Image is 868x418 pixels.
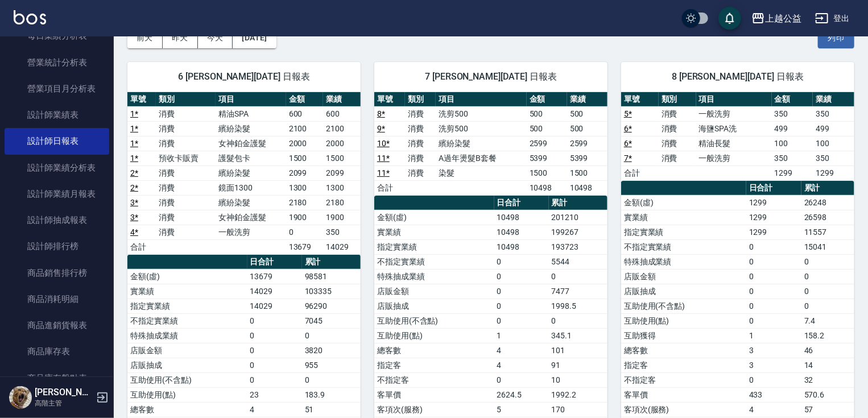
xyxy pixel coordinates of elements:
[127,358,247,373] td: 店販抽成
[5,23,109,49] a: 每日業績分析表
[374,328,494,343] td: 互助使用(點)
[527,151,567,165] td: 5399
[374,373,494,387] td: 不指定客
[247,313,302,328] td: 0
[746,225,801,239] td: 1299
[216,92,286,107] th: 項目
[549,284,607,299] td: 7477
[772,165,813,180] td: 1299
[405,136,436,151] td: 消費
[494,196,549,210] th: 日合計
[494,313,549,328] td: 0
[323,136,361,151] td: 2000
[746,299,801,313] td: 0
[746,181,801,196] th: 日合計
[286,106,324,121] td: 600
[5,365,109,391] a: 商品庫存盤點表
[746,343,801,358] td: 3
[659,136,696,151] td: 消費
[127,387,247,402] td: 互助使用(點)
[567,151,607,165] td: 5399
[621,92,659,107] th: 單號
[765,11,801,26] div: 上越公益
[746,210,801,225] td: 1299
[696,136,772,151] td: 精油長髮
[216,195,286,210] td: 繽紛染髮
[494,269,549,284] td: 0
[374,210,494,225] td: 金額(虛)
[494,402,549,417] td: 5
[127,313,247,328] td: 不指定實業績
[405,165,436,180] td: 消費
[621,92,854,181] table: a dense table
[302,358,361,373] td: 955
[216,165,286,180] td: 繽紛染髮
[127,92,156,107] th: 單號
[527,165,567,180] td: 1500
[746,195,801,210] td: 1299
[5,102,109,128] a: 設計師業績表
[801,181,854,196] th: 累計
[549,269,607,284] td: 0
[374,402,494,417] td: 客項次(服務)
[388,71,594,82] span: 7 [PERSON_NAME][DATE] 日報表
[549,402,607,417] td: 170
[436,92,526,107] th: 項目
[247,343,302,358] td: 0
[247,402,302,417] td: 4
[494,387,549,402] td: 2624.5
[247,255,302,270] th: 日合計
[156,151,216,165] td: 預收卡販賣
[549,313,607,328] td: 0
[801,299,854,313] td: 0
[801,269,854,284] td: 0
[621,210,746,225] td: 實業績
[14,10,46,24] img: Logo
[567,165,607,180] td: 1500
[374,269,494,284] td: 特殊抽成業績
[659,151,696,165] td: 消費
[621,284,746,299] td: 店販抽成
[801,210,854,225] td: 26598
[127,299,247,313] td: 指定實業績
[801,313,854,328] td: 7.4
[35,387,93,398] h5: [PERSON_NAME]
[5,76,109,102] a: 營業項目月分析表
[302,269,361,284] td: 98581
[302,373,361,387] td: 0
[374,254,494,269] td: 不指定實業績
[405,151,436,165] td: 消費
[436,121,526,136] td: 洗剪500
[374,180,405,195] td: 合計
[247,328,302,343] td: 0
[127,269,247,284] td: 金額(虛)
[747,7,806,30] button: 上越公益
[374,299,494,313] td: 店販抽成
[696,92,772,107] th: 項目
[801,284,854,299] td: 0
[621,343,746,358] td: 總客數
[5,49,109,76] a: 營業統計分析表
[436,151,526,165] td: A過年燙髮B套餐
[5,207,109,233] a: 設計師抽成報表
[696,151,772,165] td: 一般洗剪
[549,328,607,343] td: 345.1
[323,92,361,107] th: 業績
[436,106,526,121] td: 洗剪500
[127,373,247,387] td: 互助使用(不含點)
[621,269,746,284] td: 店販金額
[374,239,494,254] td: 指定實業績
[5,260,109,286] a: 商品銷售排行榜
[156,210,216,225] td: 消費
[302,343,361,358] td: 3820
[801,225,854,239] td: 11557
[216,210,286,225] td: 女神鉑金護髮
[5,155,109,181] a: 設計師業績分析表
[127,239,156,254] td: 合計
[567,121,607,136] td: 500
[286,92,324,107] th: 金額
[746,373,801,387] td: 0
[494,358,549,373] td: 4
[5,181,109,207] a: 設計師業績月報表
[621,373,746,387] td: 不指定客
